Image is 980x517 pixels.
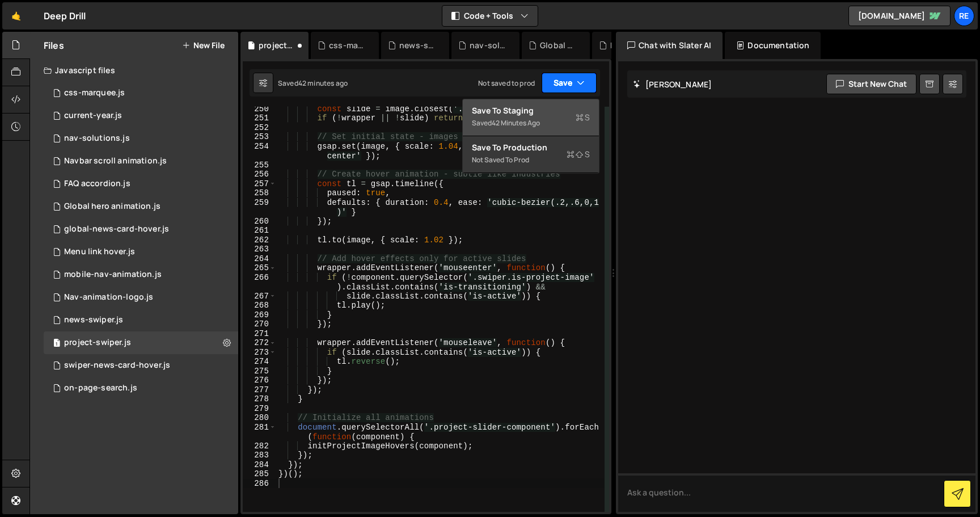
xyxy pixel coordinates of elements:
[243,394,276,404] div: 278
[243,170,276,179] div: 256
[243,142,276,161] div: 254
[64,270,162,280] div: mobile-nav-animation.js
[30,59,238,82] div: Javascript files
[243,385,276,395] div: 277
[470,40,506,51] div: nav-solutions.js
[44,354,238,377] div: 17275/47884.js
[243,132,276,142] div: 253
[64,88,125,98] div: css-marquee.js
[64,133,130,144] div: nav-solutions.js
[243,188,276,198] div: 258
[243,245,276,254] div: 263
[243,226,276,236] div: 261
[243,236,276,245] div: 262
[2,2,30,30] a: 🤙
[278,78,348,88] div: Saved
[243,367,276,376] div: 275
[44,104,238,127] div: 17275/47875.js
[616,32,723,59] div: Chat with Slater AI
[44,173,238,195] div: 17275/47877.js
[329,40,365,51] div: css-marquee.js
[64,383,137,393] div: on-page-search.js
[44,150,238,173] div: 17275/47957.js
[44,331,238,354] div: 17275/48434.js
[243,460,276,470] div: 284
[64,201,160,212] div: Global hero animation.js
[243,254,276,264] div: 264
[298,78,348,88] div: 42 minutes ago
[64,360,170,371] div: swiper-news-card-hover.js
[243,123,276,133] div: 252
[399,40,436,51] div: news-swiper.js
[44,286,238,309] div: 17275/47881.js
[64,179,130,189] div: FAQ accordion.js
[44,377,238,400] div: 17275/47880.js
[463,99,599,136] button: Save to StagingS Saved42 minutes ago
[243,263,276,273] div: 265
[848,6,951,26] a: [DOMAIN_NAME]
[567,149,590,160] span: S
[243,320,276,329] div: 270
[44,263,238,286] div: 17275/47883.js
[243,451,276,460] div: 283
[53,339,60,348] span: 1
[243,469,276,479] div: 285
[243,404,276,414] div: 279
[243,114,276,123] div: 251
[64,338,131,348] div: project-swiper.js
[44,39,64,52] h2: Files
[472,142,590,153] div: Save to Production
[540,40,576,51] div: Global hero animation.js
[259,40,295,51] div: project-swiper.js
[64,292,153,302] div: Nav-animation-logo.js
[243,310,276,320] div: 269
[243,179,276,189] div: 257
[243,198,276,217] div: 259
[492,118,540,128] div: 42 minutes ago
[243,479,276,489] div: 286
[243,348,276,358] div: 273
[44,218,238,241] div: 17275/47885.js
[243,357,276,367] div: 274
[243,292,276,301] div: 267
[44,195,238,218] div: 17275/47886.js
[633,79,712,90] h2: [PERSON_NAME]
[44,309,238,331] div: news-swiper.js
[44,127,238,150] div: 17275/48415.js
[64,224,169,234] div: global-news-card-hover.js
[44,241,238,263] div: Menu link hover.js
[954,6,974,26] a: Re
[182,41,225,50] button: New File
[64,315,123,325] div: news-swiper.js
[44,82,238,104] div: 17275/48419.js
[576,112,590,123] span: S
[243,104,276,114] div: 250
[472,116,590,130] div: Saved
[463,136,599,173] button: Save to ProductionS Not saved to prod
[243,329,276,339] div: 271
[44,9,86,23] div: Deep Drill
[243,423,276,442] div: 281
[243,273,276,292] div: 266
[243,338,276,348] div: 272
[472,153,590,167] div: Not saved to prod
[243,442,276,451] div: 282
[442,6,538,26] button: Code + Tools
[243,413,276,423] div: 280
[478,78,535,88] div: Not saved to prod
[64,111,122,121] div: current-year.js
[243,376,276,385] div: 276
[64,156,167,166] div: Navbar scroll animation.js
[542,73,597,93] button: Save
[472,105,590,116] div: Save to Staging
[826,74,916,94] button: Start new chat
[243,301,276,310] div: 268
[64,247,135,257] div: Menu link hover.js
[243,217,276,226] div: 260
[610,40,647,51] div: FAQ accordion.js
[243,161,276,170] div: 255
[725,32,821,59] div: Documentation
